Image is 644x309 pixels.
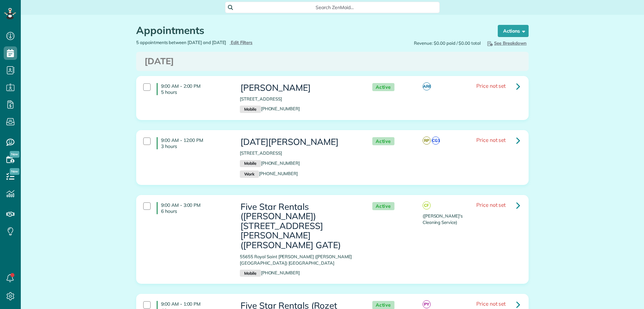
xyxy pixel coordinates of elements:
small: Work [240,170,259,178]
h4: 9:00 AM - 12:00 PM [157,137,230,149]
small: Mobile [240,160,261,167]
button: Actions [498,25,529,37]
span: Price not set [476,300,506,307]
span: Active [372,202,394,210]
h1: Appointments [136,25,485,36]
span: Edit Filters [231,40,253,45]
p: [STREET_ADDRESS] [240,150,359,156]
a: Work[PHONE_NUMBER] [240,171,298,176]
p: 6 hours [161,208,230,214]
p: 55655 Royal Saint [PERSON_NAME] ([PERSON_NAME][GEOGRAPHIC_DATA]) [GEOGRAPHIC_DATA] [240,254,359,266]
small: Mobile [240,106,261,113]
span: Active [372,137,394,146]
h3: [DATE] [145,56,520,66]
span: Price not set [476,82,506,89]
span: Active [372,83,394,91]
span: Price not set [476,137,506,143]
p: 5 hours [161,89,230,95]
h3: [DATE][PERSON_NAME] [240,137,359,147]
span: See Breakdown [486,40,527,46]
span: ([PERSON_NAME]'s Cleaning Service) [423,213,463,225]
span: Revenue: $0.00 paid / $0.00 total [414,40,481,46]
p: [STREET_ADDRESS] [240,96,359,102]
h3: Five Star Rentals ([PERSON_NAME]) [STREET_ADDRESS][PERSON_NAME] ([PERSON_NAME] GATE) [240,202,359,250]
span: AR6 [423,82,431,90]
a: Mobile[PHONE_NUMBER] [240,160,300,166]
a: Mobile[PHONE_NUMBER] [240,106,300,111]
small: Mobile [240,270,261,277]
a: Mobile[PHONE_NUMBER] [240,270,300,275]
p: 3 hours [161,143,230,149]
div: 5 appointments between [DATE] and [DATE] [131,39,332,46]
h4: 9:00 AM - 2:00 PM [157,83,230,95]
button: See Breakdown [484,39,529,47]
span: CG1 [432,137,440,145]
span: RP [423,137,431,145]
span: Price not set [476,201,506,208]
span: CF [423,201,431,209]
h4: 9:00 AM - 3:00 PM [157,202,230,214]
span: New [10,168,19,175]
span: PY [423,300,431,308]
h3: [PERSON_NAME] [240,83,359,93]
a: Edit Filters [229,40,253,45]
span: New [10,151,19,158]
